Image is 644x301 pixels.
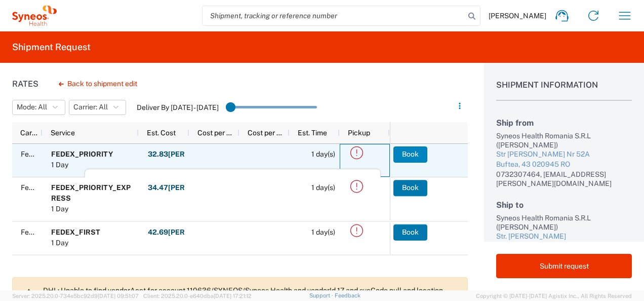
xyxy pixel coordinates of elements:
[311,150,335,158] span: 1 day(s)
[496,170,632,188] div: 0732307464, [EMAIL_ADDRESS][PERSON_NAME][DOMAIN_NAME]
[51,183,131,202] b: FEDEX_PRIORITY_EXPRESS
[12,79,38,89] h1: Rates
[393,180,427,196] button: Book
[496,80,632,101] h1: Shipment Information
[143,293,252,299] span: Client: 2025.20.0-e640dba
[73,102,108,112] span: Carrier: All
[17,102,47,112] span: Mode: All
[309,292,335,298] a: Support
[51,129,75,137] span: Service
[51,75,145,93] button: Back to shipment edit
[12,100,65,115] button: Mode: All
[98,293,139,299] span: [DATE] 09:51:07
[147,146,230,163] button: 32.83[PERSON_NAME]
[51,160,113,170] div: 1 Day
[203,6,465,25] input: Shipment, tracking or reference number
[51,150,113,158] b: FEDEX_PRIORITY
[335,292,360,298] a: Feedback
[12,293,139,299] span: Server: 2025.20.0-734e5bc92d9
[496,200,632,210] h2: Ship to
[311,183,335,192] span: 1 day(s)
[496,160,632,170] div: Buftea, 43 020945 RO
[393,146,427,163] button: Book
[248,129,286,137] span: Cost per Mile
[496,232,632,251] div: Str. [PERSON_NAME][STREET_ADDRESS]
[496,149,632,160] div: Str [PERSON_NAME] Nr 52A
[12,41,91,53] h2: Shipment Request
[496,254,632,278] button: Submit request
[148,183,229,193] strong: 34.47 [PERSON_NAME]
[21,228,69,236] span: FedEx Express
[147,129,176,137] span: Est. Cost
[348,129,370,137] span: Pickup
[496,131,632,149] div: Syneos Health Romania S.R.L ([PERSON_NAME])
[21,150,69,158] span: FedEx Express
[147,180,230,196] button: 34.47[PERSON_NAME]
[69,100,126,115] button: Carrier: All
[496,118,632,128] h2: Ship from
[20,129,38,137] span: Carrier
[51,204,134,214] div: 1 Day
[148,149,229,159] strong: 32.83 [PERSON_NAME]
[51,238,100,248] div: 1 Day
[298,129,327,137] span: Est. Time
[496,213,632,232] div: Syneos Health Romania S.R.L ([PERSON_NAME])
[496,149,632,169] a: Str [PERSON_NAME] Nr 52ABuftea, 43 020945 RO
[214,293,252,299] span: [DATE] 17:21:12
[393,224,427,240] button: Book
[489,11,546,20] span: [PERSON_NAME]
[197,129,235,137] span: Cost per Mile
[137,103,219,112] label: Deliver By [DATE] - [DATE]
[147,224,230,240] button: 42.69[PERSON_NAME]
[496,232,632,261] a: Str. [PERSON_NAME][STREET_ADDRESS][GEOGRAPHIC_DATA], 020945 RO
[148,228,229,237] strong: 42.69 [PERSON_NAME]
[21,183,69,192] span: FedEx Express
[311,228,335,236] span: 1 day(s)
[51,228,100,236] b: FEDEX_FIRST
[476,291,632,300] span: Copyright © [DATE]-[DATE] Agistix Inc., All Rights Reserved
